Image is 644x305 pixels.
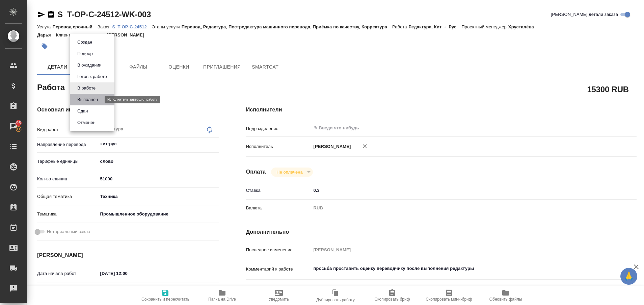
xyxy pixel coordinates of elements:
button: В ожидании [75,61,104,69]
button: В работе [75,84,98,92]
button: Подбор [75,50,95,57]
button: Выполнен [75,96,100,103]
button: Сдан [75,107,90,115]
button: Готов к работе [75,73,109,80]
button: Отменен [75,119,98,126]
button: Создан [75,39,94,46]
